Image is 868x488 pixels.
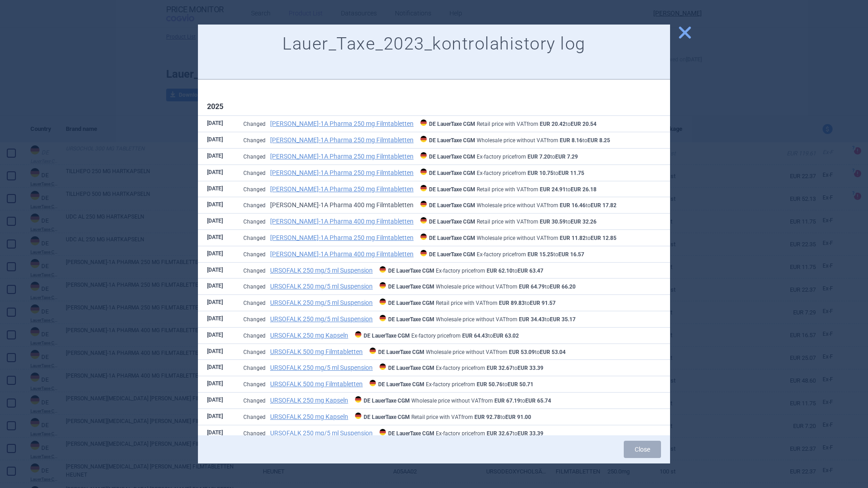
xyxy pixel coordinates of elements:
[420,201,427,207] img: Germany
[487,430,513,437] strong: EUR 32.67
[518,365,543,371] strong: EUR 33.39
[555,154,578,160] strong: EUR 7.29
[243,316,576,323] span: Changed Wholesale price without VAT from to
[388,365,434,371] strong: DE LauerTaxe CGM
[420,136,427,142] img: Germany
[519,316,545,323] strong: EUR 34.43
[243,170,584,176] span: Changed Ex-factory price from to
[270,299,373,306] a: URSOFALK 250 mg/5 ml Suspension
[505,414,531,420] strong: EUR 91.00
[243,137,610,144] span: Changed Wholesale price without VAT from to
[487,268,513,274] strong: EUR 62.10
[270,153,414,159] a: [PERSON_NAME]-1A Pharma 250 mg Filmtabletten
[370,348,376,354] img: Germany
[429,137,475,144] strong: DE LauerTaxe CGM
[388,300,434,306] strong: DE LauerTaxe CGM
[518,430,543,437] strong: EUR 33.39
[243,381,533,388] span: Changed Ex-factory price from to
[270,169,414,176] a: [PERSON_NAME]-1A Pharma 250 mg Filmtabletten
[270,397,348,403] a: URSOFALK 250 mg Kapseln
[198,311,234,328] th: [DATE]
[364,398,410,404] strong: DE LauerTaxe CGM
[198,116,234,132] th: [DATE]
[207,34,661,55] h1: Lauer_Taxe_2023_kontrola history log
[494,398,520,404] strong: EUR 67.19
[243,219,597,225] span: Changed Retail price with VAT from to
[509,349,535,355] strong: EUR 53.09
[499,300,525,306] strong: EUR 89.83
[525,398,551,404] strong: EUR 65.74
[378,349,424,355] strong: DE LauerTaxe CGM
[571,121,597,127] strong: EUR 20.54
[270,137,414,143] a: [PERSON_NAME]-1A Pharma 250 mg Filmtabletten
[558,251,584,258] strong: EUR 16.57
[388,268,434,274] strong: DE LauerTaxe CGM
[198,360,234,376] th: [DATE]
[364,414,410,420] strong: DE LauerTaxe CGM
[462,333,488,339] strong: EUR 64.43
[560,137,582,144] strong: EUR 8.16
[270,218,414,224] a: [PERSON_NAME]-1A Pharma 400 mg Filmtabletten
[571,186,597,193] strong: EUR 26.18
[388,284,434,290] strong: DE LauerTaxe CGM
[591,202,616,209] strong: EUR 17.82
[388,430,434,437] strong: DE LauerTaxe CGM
[270,381,363,387] a: URSOFALK 500 mg Filmtabletten
[243,251,584,258] span: Changed Ex-factory price from to
[477,381,503,388] strong: EUR 50.76
[420,120,427,126] img: Germany
[198,425,234,441] th: [DATE]
[560,235,586,241] strong: EUR 11.82
[540,219,566,225] strong: EUR 30.59
[243,333,519,339] span: Changed Ex-factory price from to
[429,121,475,127] strong: DE LauerTaxe CGM
[198,279,234,295] th: [DATE]
[528,170,553,176] strong: EUR 10.75
[474,414,500,420] strong: EUR 92.78
[429,235,475,241] strong: DE LauerTaxe CGM
[198,246,234,262] th: [DATE]
[550,284,576,290] strong: EUR 66.20
[380,282,386,289] img: Germany
[388,316,434,323] strong: DE LauerTaxe CGM
[243,235,616,241] span: Changed Wholesale price without VAT from to
[550,316,576,323] strong: EUR 35.17
[420,234,427,240] img: Germany
[270,186,414,192] a: [PERSON_NAME]-1A Pharma 250 mg Filmtabletten
[429,219,475,225] strong: DE LauerTaxe CGM
[487,365,513,371] strong: EUR 32.67
[243,186,597,193] span: Changed Retail price with VAT from to
[243,121,597,127] span: Changed Retail price with VAT from to
[198,344,234,360] th: [DATE]
[270,364,373,371] a: URSOFALK 250 mg/5 ml Suspension
[528,251,553,258] strong: EUR 15.25
[624,441,661,458] button: Close
[528,154,550,160] strong: EUR 7.20
[270,430,373,436] a: URSOFALK 250 mg/5 ml Suspension
[198,376,234,393] th: [DATE]
[270,349,363,355] a: URSOFALK 500 mg Filmtabletten
[270,413,348,420] a: URSOFALK 250 mg Kapseln
[270,316,373,322] a: URSOFALK 250 mg/5 ml Suspension
[380,315,386,321] img: Germany
[429,202,475,209] strong: DE LauerTaxe CGM
[243,365,543,371] span: Changed Ex-factory price from to
[558,170,584,176] strong: EUR 11.75
[420,250,427,256] img: Germany
[420,217,427,224] img: Germany
[243,414,531,420] span: Changed Retail price with VAT from to
[270,234,414,241] a: [PERSON_NAME]-1A Pharma 250 mg Filmtabletten
[429,186,475,193] strong: DE LauerTaxe CGM
[198,230,234,246] th: [DATE]
[364,333,410,339] strong: DE LauerTaxe CGM
[540,121,566,127] strong: EUR 20.42
[571,219,597,225] strong: EUR 32.26
[198,262,234,279] th: [DATE]
[420,169,427,175] img: Germany
[270,332,348,339] a: URSOFALK 250 mg Kapseln
[198,393,234,409] th: [DATE]
[243,154,578,160] span: Changed Ex-factory price from to
[243,300,556,306] span: Changed Retail price with VAT from to
[243,268,543,274] span: Changed Ex-factory price from to
[380,266,386,273] img: Germany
